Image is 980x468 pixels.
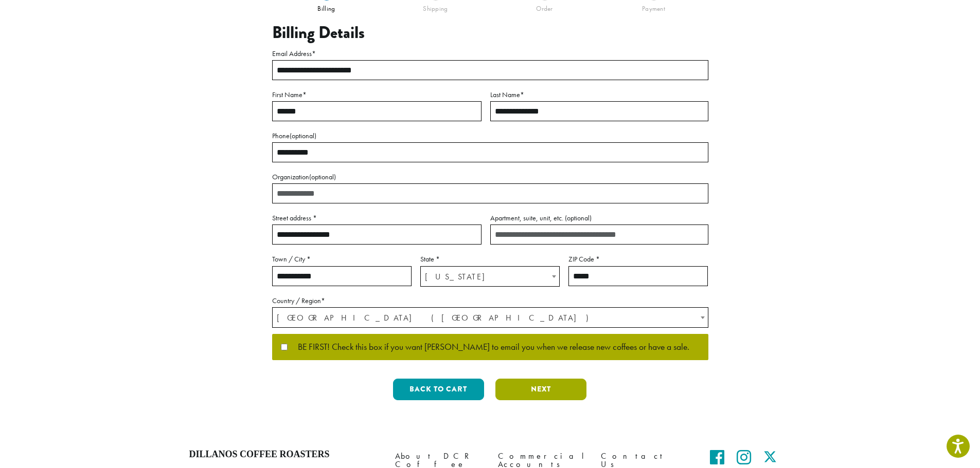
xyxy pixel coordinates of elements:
[272,47,708,60] label: Email Address
[290,131,316,140] span: (optional)
[272,307,708,328] span: Country / Region
[272,88,482,101] label: First Name
[381,1,490,13] div: Shipping
[420,253,560,266] label: State
[568,253,708,266] label: ZIP Code
[490,88,708,101] label: Last Name
[420,266,560,287] span: State
[393,379,484,400] button: Back to cart
[599,1,708,13] div: Payment
[272,253,412,266] label: Town / City
[288,343,689,352] span: BE FIRST! Check this box if you want [PERSON_NAME] to email you when we release new coffees or ha...
[273,308,708,328] span: United States (US)
[272,23,708,43] h3: Billing Details
[490,1,599,13] div: Order
[495,379,586,400] button: Next
[565,213,592,222] span: (optional)
[272,1,381,13] div: Billing
[272,171,708,183] label: Organization
[272,212,482,224] label: Street address
[309,172,336,181] span: (optional)
[189,449,380,460] h4: Dillanos Coffee Roasters
[421,267,559,287] span: Washington
[490,212,708,224] label: Apartment, suite, unit, etc.
[281,344,288,350] input: BE FIRST! Check this box if you want [PERSON_NAME] to email you when we release new coffees or ha...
